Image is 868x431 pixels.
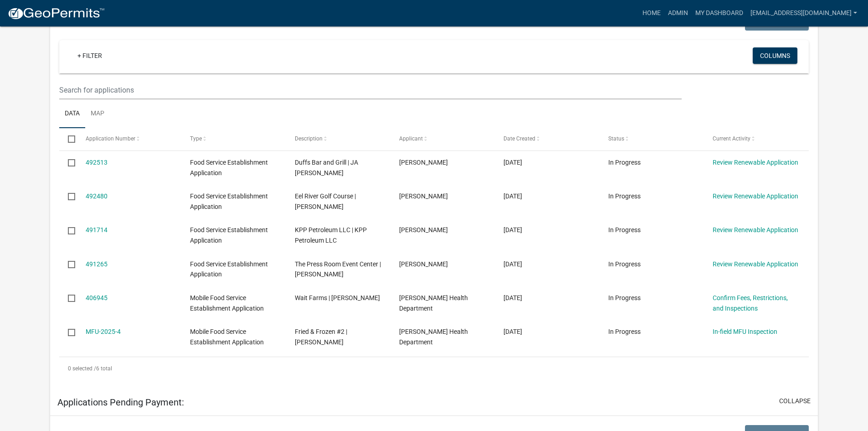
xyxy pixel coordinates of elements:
span: 10/14/2025 [503,159,522,166]
button: Columns [753,47,797,64]
span: Date Created [503,135,535,142]
span: In Progress [608,328,641,335]
span: Food Service Establishment Application [190,260,268,278]
span: In Progress [608,226,641,234]
span: Applicant [399,135,423,142]
span: Wait Farms | Pat Murphy [295,294,380,301]
datatable-header-cell: Description [286,128,390,150]
a: In-field MFU Inspection [713,328,777,335]
span: Whitley Health Department [399,328,468,346]
datatable-header-cell: Date Created [495,128,599,150]
a: 406945 [86,294,108,301]
span: In Progress [608,159,641,166]
a: Home [639,5,664,22]
div: 6 total [59,357,809,380]
span: 10/14/2025 [503,192,522,200]
span: 10/13/2025 [503,226,522,234]
span: Status [608,135,624,142]
a: Confirm Fees, Restrictions, and Inspections [713,294,788,312]
datatable-header-cell: Status [600,128,704,150]
span: Whitley Health Department [399,294,468,312]
a: Data [59,99,85,129]
span: TERRY EBERLY [399,260,448,268]
span: In Progress [608,192,641,200]
a: Review Renewable Application [713,192,798,200]
span: In Progress [608,260,641,268]
span: 10/11/2025 [503,260,522,268]
span: Current Activity [713,135,750,142]
datatable-header-cell: Type [181,128,286,150]
a: Map [85,99,110,129]
span: Type [190,135,202,142]
span: Application Number [86,135,135,142]
a: Admin [664,5,692,22]
span: Joe Duff [399,159,448,166]
datatable-header-cell: Application Number [77,128,181,150]
span: Duffs Bar and Grill | JA JE JM Duff [295,159,358,177]
span: Food Service Establishment Application [190,192,268,210]
span: Food Service Establishment Application [190,159,268,177]
span: Jeff Huffman [399,192,448,200]
a: Review Renewable Application [713,159,798,166]
datatable-header-cell: Applicant [390,128,495,150]
button: collapse [779,396,811,406]
a: + Filter [70,47,109,64]
input: Search for applications [59,81,681,99]
datatable-header-cell: Current Activity [704,128,808,150]
span: 12/10/2024 [503,328,522,335]
a: 492480 [86,192,108,200]
a: 491714 [86,226,108,234]
button: Bulk Actions [745,14,809,31]
span: Mobile Food Service Establishment Application [190,328,264,346]
a: [EMAIL_ADDRESS][DOMAIN_NAME] [747,5,861,22]
span: 04/16/2025 [503,294,522,301]
a: My Dashboard [692,5,747,22]
div: collapse [50,5,818,389]
span: Food Service Establishment Application [190,226,268,244]
span: In Progress [608,294,641,301]
a: Review Renewable Application [713,260,798,268]
span: 0 selected / [68,365,96,372]
span: Fried & Frozen #2 | Cory Gilbert [295,328,347,346]
span: KPP Petroleum LLC | KPP Petroleum LLC [295,226,367,244]
span: Description [295,135,323,142]
datatable-header-cell: Select [59,128,77,150]
span: Parvinder Panesar [399,226,448,234]
span: Eel River Golf Course | Jeff Huffman [295,192,356,210]
span: Mobile Food Service Establishment Application [190,294,264,312]
span: The Press Room Event Center | Terrill Eberly [295,260,381,278]
h5: Applications Pending Payment: [57,397,184,408]
a: MFU-2025-4 [86,328,121,335]
a: 491265 [86,260,108,268]
a: Review Renewable Application [713,226,798,234]
a: 492513 [86,159,108,166]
